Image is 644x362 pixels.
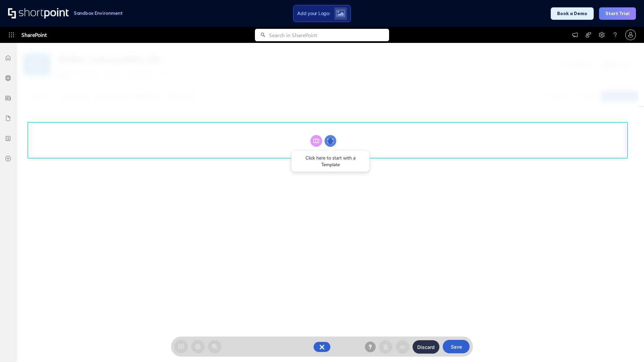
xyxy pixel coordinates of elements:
[74,11,123,15] h1: Sandbox Environment
[551,7,594,20] button: Book a Demo
[21,27,47,43] span: SharePoint
[269,29,389,41] input: Search in SharePoint
[297,10,330,16] span: Add your Logo:
[336,10,345,17] img: Upload logo
[610,330,644,362] iframe: Chat Widget
[599,7,636,20] button: Start Trial
[413,340,439,354] button: Discard
[443,340,470,353] button: Save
